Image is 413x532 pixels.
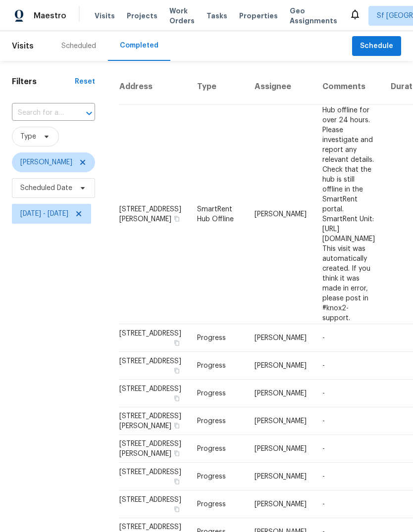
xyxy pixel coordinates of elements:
[61,41,96,51] div: Scheduled
[189,324,247,352] td: Progress
[247,407,314,435] td: [PERSON_NAME]
[12,77,75,87] h1: Filters
[172,477,181,486] button: Copy Address
[247,324,314,352] td: [PERSON_NAME]
[119,105,189,324] td: [STREET_ADDRESS][PERSON_NAME]
[189,105,247,324] td: SmartRent Hub Offline
[314,69,383,105] th: Comments
[119,490,189,518] td: [STREET_ADDRESS]
[20,132,36,142] span: Type
[119,352,189,380] td: [STREET_ADDRESS]
[119,435,189,463] td: [STREET_ADDRESS][PERSON_NAME]
[75,77,95,87] div: Reset
[189,435,247,463] td: Progress
[189,490,247,518] td: Progress
[119,380,189,407] td: [STREET_ADDRESS]
[314,324,383,352] td: -
[189,69,247,105] th: Type
[314,380,383,407] td: -
[119,407,189,435] td: [STREET_ADDRESS][PERSON_NAME]
[172,505,181,514] button: Copy Address
[127,11,157,21] span: Projects
[247,435,314,463] td: [PERSON_NAME]
[247,380,314,407] td: [PERSON_NAME]
[172,421,181,430] button: Copy Address
[20,209,68,219] span: [DATE] - [DATE]
[189,463,247,490] td: Progress
[314,463,383,490] td: -
[172,449,181,458] button: Copy Address
[12,35,34,57] span: Visits
[119,324,189,352] td: [STREET_ADDRESS]
[172,366,181,375] button: Copy Address
[82,106,96,120] button: Open
[172,339,181,347] button: Copy Address
[34,11,66,21] span: Maestro
[12,105,67,121] input: Search for an address...
[239,11,278,21] span: Properties
[206,12,227,19] span: Tasks
[169,6,195,26] span: Work Orders
[119,463,189,490] td: [STREET_ADDRESS]
[189,407,247,435] td: Progress
[20,183,72,193] span: Scheduled Date
[314,352,383,380] td: -
[247,463,314,490] td: [PERSON_NAME]
[172,394,181,403] button: Copy Address
[247,490,314,518] td: [PERSON_NAME]
[247,105,314,324] td: [PERSON_NAME]
[314,490,383,518] td: -
[172,214,181,223] button: Copy Address
[314,105,383,324] td: Hub offline for over 24 hours. Please investigate and report any relevant details. Check that the...
[314,407,383,435] td: -
[20,157,72,167] span: [PERSON_NAME]
[352,36,401,56] button: Schedule
[247,352,314,380] td: [PERSON_NAME]
[290,6,337,26] span: Geo Assignments
[95,11,115,21] span: Visits
[314,435,383,463] td: -
[120,41,158,50] div: Completed
[189,352,247,380] td: Progress
[119,69,189,105] th: Address
[360,40,393,52] span: Schedule
[189,380,247,407] td: Progress
[247,69,314,105] th: Assignee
